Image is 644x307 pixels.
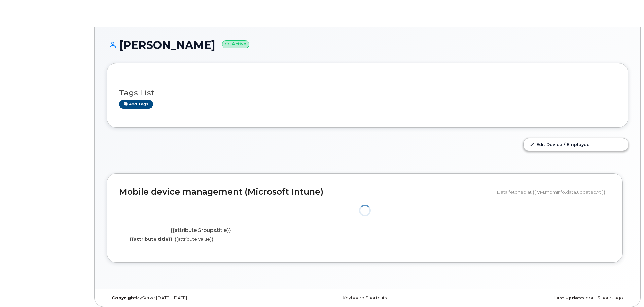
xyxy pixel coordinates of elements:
div: Data fetched at {{ VM.mdmInfo.data.updatedAt }} [497,186,610,198]
small: Active [222,40,249,48]
h4: {{attributeGroups.title}} [124,227,278,233]
h2: Mobile device management (Microsoft Intune) [119,187,492,197]
a: Edit Device / Employee [524,138,628,150]
h3: Tags List [119,89,616,97]
h1: [PERSON_NAME] [107,39,628,51]
strong: Copyright [112,295,136,300]
span: {{attribute.value}} [175,236,213,242]
div: about 5 hours ago [454,295,628,301]
div: MyServe [DATE]–[DATE] [107,295,281,301]
label: {{attribute.title}}: [130,236,174,242]
a: Add tags [119,100,153,109]
a: Keyboard Shortcuts [343,295,387,300]
strong: Last Update [553,295,583,300]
